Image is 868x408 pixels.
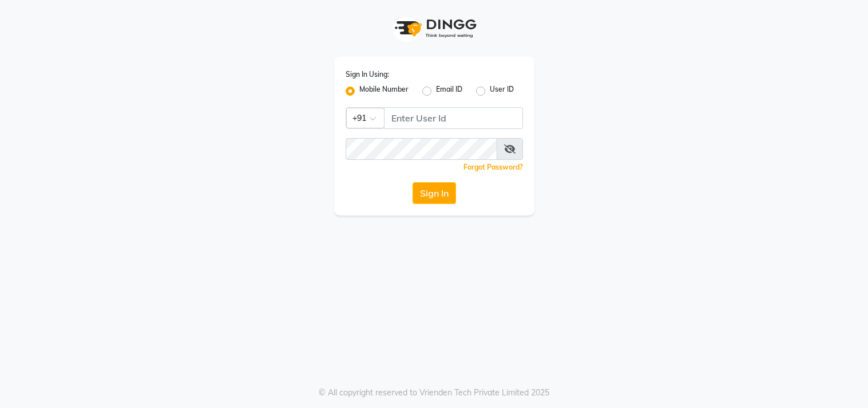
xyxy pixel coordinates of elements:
[346,69,389,80] label: Sign In Using:
[413,182,456,204] button: Sign In
[463,163,523,171] a: Forgot Password?
[389,11,480,45] img: logo1.svg
[346,138,497,160] input: Username
[490,84,514,98] label: User ID
[436,84,462,98] label: Email ID
[384,107,523,129] input: Username
[359,84,409,98] label: Mobile Number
